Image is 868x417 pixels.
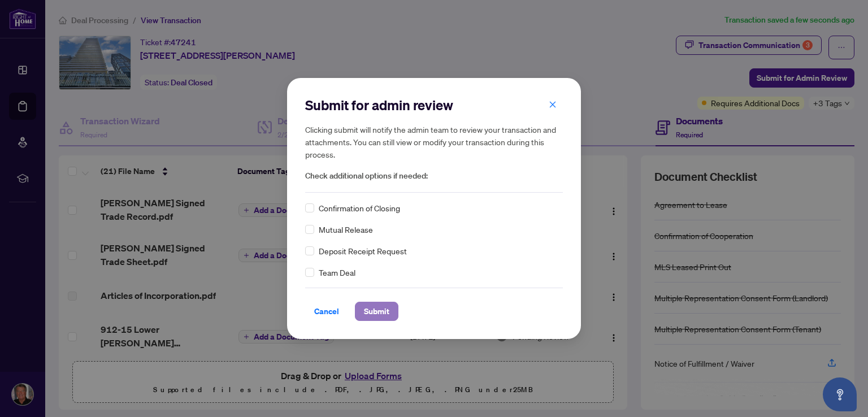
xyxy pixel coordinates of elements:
button: Open asap [823,377,857,411]
button: Cancel [305,302,348,321]
h2: Submit for admin review [305,96,563,114]
button: Submit [355,302,398,321]
span: close [549,101,557,108]
h5: Clicking submit will notify the admin team to review your transaction and attachments. You can st... [305,123,563,160]
span: Submit [364,302,389,320]
span: Team Deal [319,266,355,279]
span: Mutual Release [319,223,373,236]
span: Check additional options if needed: [305,170,563,183]
span: Cancel [314,302,339,320]
span: Deposit Receipt Request [319,245,407,257]
span: Confirmation of Closing [319,202,400,214]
